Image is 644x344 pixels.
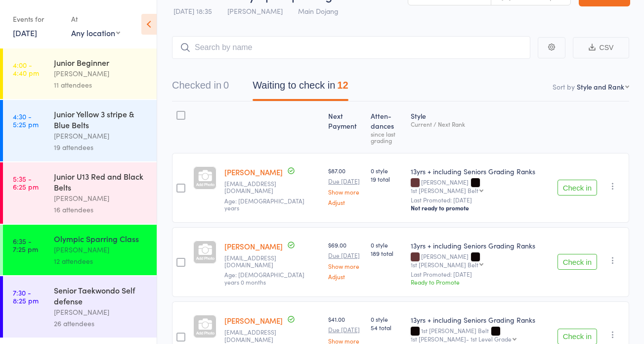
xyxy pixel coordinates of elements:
[223,80,229,91] div: 0
[54,79,148,91] div: 11 attendees
[328,338,363,344] a: Show more
[371,131,403,144] div: since last grading
[224,329,320,343] small: Rickyholland99@outlook.com
[558,180,597,196] button: Check in
[411,253,550,268] div: [PERSON_NAME]
[328,178,363,185] small: Due [DATE]
[13,289,39,304] time: 7:30 - 8:25 pm
[411,336,512,342] div: 1st [PERSON_NAME]- 1st Level Grade
[371,315,403,323] span: 0 style
[328,263,363,269] a: Show more
[13,237,38,253] time: 6:35 - 7:25 pm
[13,61,39,77] time: 4:00 - 4:40 pm
[328,199,363,205] a: Adjust
[172,36,530,59] input: Search by name
[337,80,348,91] div: 12
[573,37,629,58] button: CSV
[54,130,148,142] div: [PERSON_NAME]
[54,244,148,255] div: [PERSON_NAME]
[13,11,61,27] div: Events for
[173,6,212,16] span: [DATE] 18:35
[172,75,229,101] button: Checked in0
[224,167,283,177] a: [PERSON_NAME]
[3,100,157,161] a: 4:30 -5:25 pmJunior Yellow 3 stripe & Blue Belts[PERSON_NAME]19 attendees
[298,6,339,16] span: Main Dojang
[371,166,403,175] span: 0 style
[407,106,554,148] div: Style
[411,261,478,268] div: 1st [PERSON_NAME] Belt
[227,6,283,16] span: [PERSON_NAME]
[324,106,367,148] div: Next Payment
[411,315,550,325] div: 13yrs + including Seniors Grading Ranks
[411,121,550,127] div: Current / Next Rank
[224,315,283,326] a: [PERSON_NAME]
[411,271,550,278] small: Last Promoted: [DATE]
[54,306,148,318] div: [PERSON_NAME]
[371,241,403,249] span: 0 style
[411,327,550,342] div: 1st [PERSON_NAME] Belt
[328,326,363,333] small: Due [DATE]
[411,197,550,203] small: Last Promoted: [DATE]
[3,276,157,338] a: 7:30 -8:25 pmSenior Taekwondo Self defense[PERSON_NAME]26 attendees
[54,171,148,193] div: Junior U13 Red and Black Belts
[3,162,157,224] a: 5:35 -6:25 pmJunior U13 Red and Black Belts[PERSON_NAME]16 attendees
[371,175,403,183] span: 19 total
[224,197,304,212] span: Age: [DEMOGRAPHIC_DATA] years
[71,27,120,38] div: Any location
[54,233,148,244] div: Olympic Sparring Class
[367,106,407,148] div: Atten­dances
[54,57,148,68] div: Junior Beginner
[411,179,550,194] div: [PERSON_NAME]
[54,285,148,306] div: Senior Taekwondo Self defense
[54,68,148,79] div: [PERSON_NAME]
[553,82,575,92] label: Sort by
[411,204,550,212] div: Not ready to promote
[54,255,148,267] div: 12 attendees
[253,75,348,101] button: Waiting to check in12
[224,254,320,269] small: swalteritunes@gmail.com
[411,187,478,194] div: 1st [PERSON_NAME] Belt
[411,241,550,250] div: 13yrs + including Seniors Grading Ranks
[54,142,148,153] div: 19 attendees
[558,254,597,270] button: Check in
[224,270,304,286] span: Age: [DEMOGRAPHIC_DATA] years 0 months
[54,204,148,215] div: 16 attendees
[224,241,283,251] a: [PERSON_NAME]
[577,82,624,92] div: Style and Rank
[13,27,37,38] a: [DATE]
[328,252,363,259] small: Due [DATE]
[328,273,363,280] a: Adjust
[328,189,363,195] a: Show more
[54,193,148,204] div: [PERSON_NAME]
[3,225,157,275] a: 6:35 -7:25 pmOlympic Sparring Class[PERSON_NAME]12 attendees
[224,180,320,195] small: thomashoare828@gmail.com
[411,278,550,286] div: Ready to Promote
[371,323,403,332] span: 54 total
[328,166,363,205] div: $87.00
[13,112,39,128] time: 4:30 - 5:25 pm
[13,175,39,191] time: 5:35 - 6:25 pm
[411,166,550,176] div: 13yrs + including Seniors Grading Ranks
[371,249,403,257] span: 189 total
[3,49,157,99] a: 4:00 -4:40 pmJunior Beginner[PERSON_NAME]11 attendees
[71,11,120,27] div: At
[328,241,363,280] div: $69.00
[54,318,148,329] div: 26 attendees
[54,108,148,130] div: Junior Yellow 3 stripe & Blue Belts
